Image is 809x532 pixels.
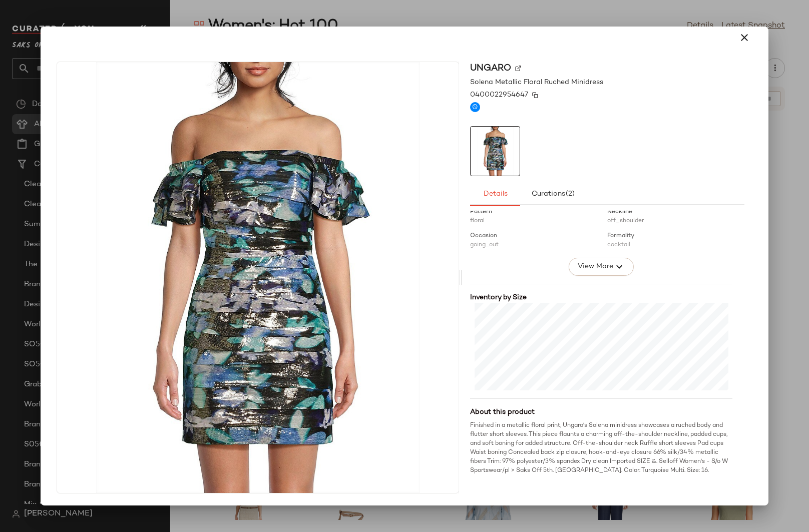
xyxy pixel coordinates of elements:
span: Solena Metallic Floral Ruched Minidress [470,77,603,88]
span: Ungaro [470,62,511,75]
span: 0400022954647 [470,90,528,100]
span: Curations [531,190,575,198]
button: View More [569,258,634,276]
div: Finished in a metallic floral print, Ungaro's Solena minidress showcases a ruched body and flutte... [470,421,732,475]
div: About this product [470,407,732,417]
span: Details [483,190,508,198]
img: svg%3e [515,66,521,72]
img: svg%3e [532,92,538,98]
div: Inventory by Size [470,292,732,303]
img: 0400022954647_TURQUOISEMULTI [471,127,520,176]
span: (2) [565,190,575,198]
img: 0400022954647_TURQUOISEMULTI [57,62,459,493]
span: View More [577,261,613,273]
